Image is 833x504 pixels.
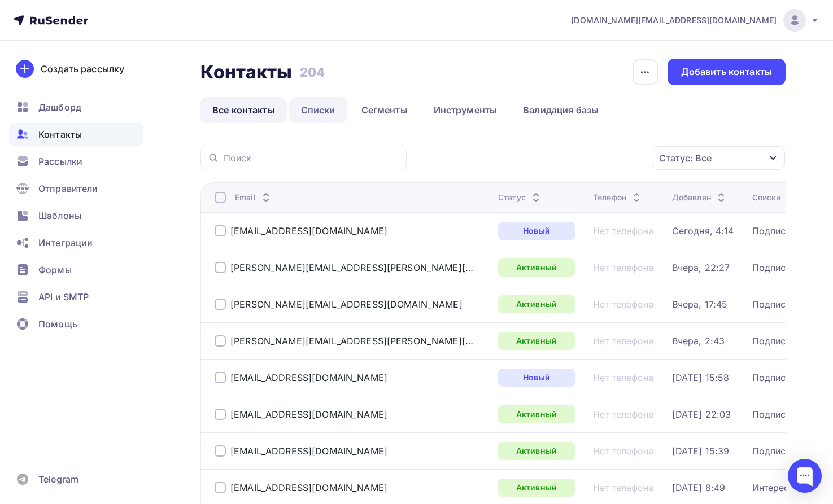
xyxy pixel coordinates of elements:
[593,445,654,457] a: Нет телефона
[38,290,89,304] span: API и SMTP
[593,192,643,203] div: Телефон
[230,225,387,236] a: [EMAIL_ADDRESS][DOMAIN_NAME]
[235,192,273,203] div: Email
[498,442,575,460] a: Активный
[289,97,347,123] a: Списки
[200,61,292,84] h2: Контакты
[672,482,726,493] a: [DATE] 8:49
[41,62,124,76] div: Создать рассылку
[498,258,575,277] a: Активный
[9,150,143,173] a: Рассылки
[224,152,400,164] input: Поиск
[672,335,725,347] a: Вчера, 2:43
[498,405,575,423] a: Активный
[681,65,772,78] div: Добавить контакты
[38,128,82,141] span: Контакты
[593,372,654,383] a: Нет телефона
[672,262,730,273] a: Вчера, 22:27
[230,335,473,347] a: [PERSON_NAME][EMAIL_ADDRESS][PERSON_NAME][DOMAIN_NAME]
[230,409,387,420] a: [EMAIL_ADDRESS][DOMAIN_NAME]
[593,482,654,493] a: Нет телефона
[200,97,287,123] a: Все контакты
[651,146,786,170] button: Статус: Все
[9,258,143,281] a: Формы
[230,262,473,273] a: [PERSON_NAME][EMAIL_ADDRESS][PERSON_NAME][DOMAIN_NAME]
[672,225,734,236] a: Сегодня, 4:14
[230,299,463,310] a: [PERSON_NAME][EMAIL_ADDRESS][DOMAIN_NAME]
[38,182,98,195] span: Отправители
[300,64,325,80] h3: 204
[571,15,777,26] span: [DOMAIN_NAME][EMAIL_ADDRESS][DOMAIN_NAME]
[9,123,143,146] a: Контакты
[593,335,654,347] a: Нет телефона
[38,209,81,222] span: Шаблоны
[230,372,387,383] a: [EMAIL_ADDRESS][DOMAIN_NAME]
[230,482,387,493] a: [EMAIL_ADDRESS][DOMAIN_NAME]
[498,479,575,497] a: Активный
[593,225,654,236] a: Нет телефона
[498,332,575,350] a: Активный
[511,97,610,123] a: Валидация базы
[672,445,730,457] a: [DATE] 15:39
[9,177,143,200] a: Отправители
[498,295,575,313] a: Активный
[672,409,731,420] a: [DATE] 22:03
[672,299,728,310] a: Вчера, 17:45
[498,192,543,203] div: Статус
[9,96,143,119] a: Дашборд
[752,192,781,203] div: Списки
[38,236,93,249] span: Интеграции
[498,222,575,240] a: Новый
[498,369,575,387] a: Новый
[571,9,819,32] a: [DOMAIN_NAME][EMAIL_ADDRESS][DOMAIN_NAME]
[659,151,712,165] div: Статус: Все
[350,97,420,123] a: Сегменты
[230,445,387,457] a: [EMAIL_ADDRESS][DOMAIN_NAME]
[38,472,78,486] span: Telegram
[38,263,72,277] span: Формы
[593,409,654,420] a: Нет телефона
[593,262,654,273] a: Нет телефона
[672,192,728,203] div: Добавлен
[672,372,730,383] a: [DATE] 15:58
[38,100,81,114] span: Дашборд
[38,155,82,168] span: Рассылки
[9,204,143,227] a: Шаблоны
[38,317,77,331] span: Помощь
[593,299,654,310] a: Нет телефона
[422,97,509,123] a: Инструменты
